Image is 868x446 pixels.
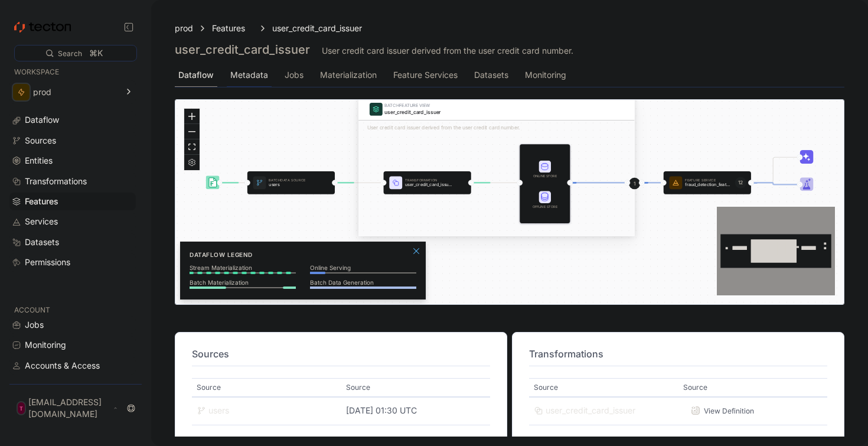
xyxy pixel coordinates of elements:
[748,158,798,183] g: Edge from featureService:fraud_detection_feature_service:v2 to Inference_featureService:fraud_det...
[534,404,674,417] a: user_credit_card_issuer
[683,402,765,419] div: View Definition
[534,382,558,393] p: Source
[384,171,471,194] a: Transformationuser_credit_card_issuer
[175,43,310,57] h3: user_credit_card_issuer
[178,69,214,82] div: Dataflow
[546,404,635,417] div: user_credit_card_issuer
[25,175,87,188] div: Transformations
[184,139,200,155] button: fit view
[9,253,136,271] a: Permissions
[212,22,253,35] a: Features
[25,236,59,249] div: Datasets
[629,178,640,189] div: 1
[190,279,296,286] p: Batch Materialization
[190,264,296,271] p: Stream Materialization
[197,382,221,393] p: Source
[405,182,452,187] p: user_credit_card_issuer
[28,396,110,420] p: [EMAIL_ADDRESS][DOMAIN_NAME]
[474,69,508,82] div: Datasets
[346,404,486,417] div: [DATE] 01:30 UTC
[25,215,58,228] div: Services
[9,357,136,375] a: Accounts & Access
[9,193,136,210] a: Features
[704,405,754,416] div: View Definition
[14,45,137,61] div: Search⌘K
[384,102,626,109] div: BATCH FEATURE VIEW
[14,66,131,78] p: WORKSPACE
[33,88,117,96] div: prod
[9,132,136,149] a: Sources
[17,401,26,415] div: T
[89,47,103,60] div: ⌘K
[230,69,268,82] div: Metadata
[25,134,56,147] div: Sources
[9,233,136,251] a: Datasets
[175,22,193,35] a: prod
[9,152,136,170] a: Entities
[531,191,560,210] div: Offline Store
[25,154,53,167] div: Entities
[9,172,136,190] a: Transformations
[269,179,316,182] p: Batch Data Source
[247,171,335,194] a: BatchData Sourceusers
[197,404,337,417] a: users
[25,195,58,208] div: Features
[9,213,136,230] a: Services
[269,182,316,187] p: users
[272,22,362,35] a: user_credit_card_issuer
[358,132,634,272] div: BATCHFEATURE VIEWuser_credit_card_issuerUser credit card issuer derived from the user credit card...
[393,69,458,82] div: Feature Services
[25,359,100,372] div: Accounts & Access
[58,48,82,59] div: Search
[664,171,751,194] a: Feature Servicefraud_detection_feature_service:v212
[322,45,573,57] div: User credit card issuer derived from the user credit card number.
[192,347,490,361] h4: Sources
[285,69,304,82] div: Jobs
[683,382,707,393] p: Source
[310,279,416,286] p: Batch Data Generation
[310,264,416,271] p: Online Serving
[735,177,746,188] div: 12
[531,161,560,179] div: Online Store
[184,109,200,124] button: zoom in
[184,109,200,170] div: React Flow controls
[9,316,136,334] a: Jobs
[25,256,70,269] div: Permissions
[25,318,44,331] div: Jobs
[190,250,416,259] h6: Dataflow Legend
[367,124,626,132] p: User credit card issuer derived from the user credit card number.
[384,109,626,117] div: user_credit_card_issuer
[346,382,370,393] p: Source
[409,244,423,258] button: Close Legend Panel
[685,179,732,182] p: Feature Service
[529,347,827,361] h4: Transformations
[525,69,566,82] div: Monitoring
[25,113,59,126] div: Dataflow
[405,179,452,182] p: Transformation
[184,124,200,139] button: zoom out
[685,182,732,187] p: fraud_detection_feature_service:v2
[531,174,560,179] div: Online Store
[320,69,377,82] div: Materialization
[531,204,560,210] div: Offline Store
[25,338,66,351] div: Monitoring
[9,336,136,354] a: Monitoring
[208,404,229,417] div: users
[9,111,136,129] a: Dataflow
[14,304,131,316] p: ACCOUNT
[748,183,798,185] g: Edge from featureService:fraud_detection_feature_service:v2 to Trainer_featureService:fraud_detec...
[635,171,649,183] div: 1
